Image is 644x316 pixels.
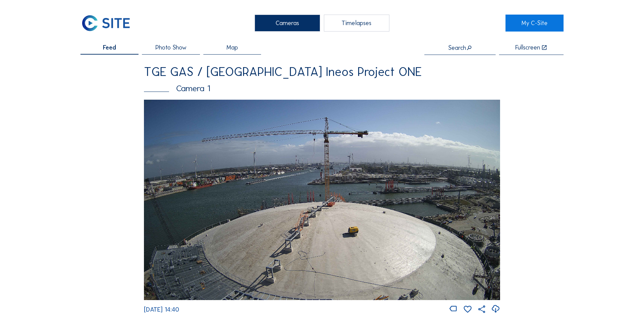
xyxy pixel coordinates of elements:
div: Timelapses [324,15,389,32]
a: My C-Site [505,15,564,32]
div: Cameras [255,15,320,32]
div: TGE GAS / [GEOGRAPHIC_DATA] Ineos Project ONE [144,66,500,78]
img: C-SITE Logo [80,15,131,32]
div: Camera 1 [144,84,500,93]
div: Fullscreen [515,44,540,51]
span: Photo Show [155,44,186,51]
span: [DATE] 14:40 [144,306,179,313]
img: Image [144,100,500,300]
span: Feed [103,44,116,51]
span: Map [226,44,238,51]
a: C-SITE Logo [80,15,139,32]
